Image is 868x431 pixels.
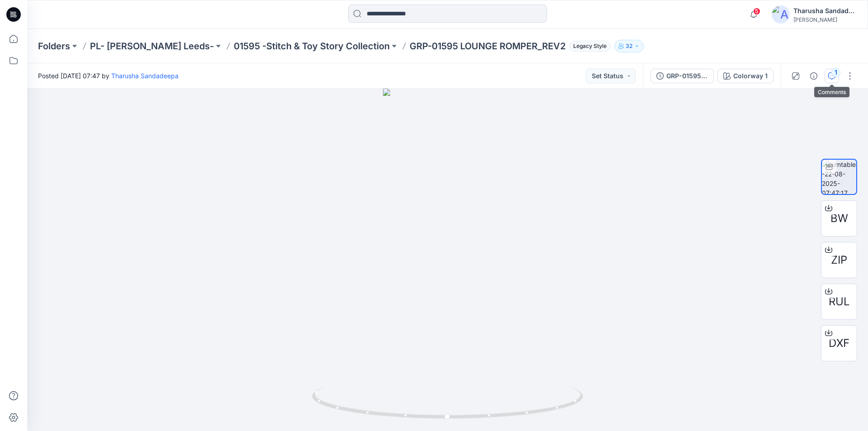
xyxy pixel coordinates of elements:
p: GRP-01595 LOUNGE ROMPER_REV2 [410,40,566,52]
span: Posted [DATE] 07:47 by [38,71,179,81]
img: turntable-22-08-2025-07:47:17 [822,160,856,194]
button: Details [807,69,821,83]
button: Legacy Style [566,40,611,52]
a: Folders [38,40,70,52]
div: Tharusha Sandadeepa [793,5,857,16]
span: BW [830,210,848,227]
div: [PERSON_NAME] [793,16,857,23]
a: PL- [PERSON_NAME] Leeds- [90,40,214,52]
div: 1 [831,68,840,77]
span: RUL [829,294,850,310]
span: 5 [753,8,760,15]
button: 32 [614,40,644,52]
p: 32 [626,41,632,51]
img: avatar [772,5,790,24]
span: DXF [829,335,849,351]
button: GRP-01595 LOUNGE ROMPER_REV2 [651,69,714,83]
div: GRP-01595 LOUNGE ROMPER_REV2 [666,71,708,81]
button: Colorway 1 [717,69,774,83]
span: ZIP [831,252,847,268]
a: Tharusha Sandadeepa [111,72,179,80]
a: 01595 -Stitch & Toy Story Collection [234,40,390,52]
button: 1 [825,69,839,83]
div: Colorway 1 [733,71,768,81]
span: Legacy Style [569,41,611,52]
